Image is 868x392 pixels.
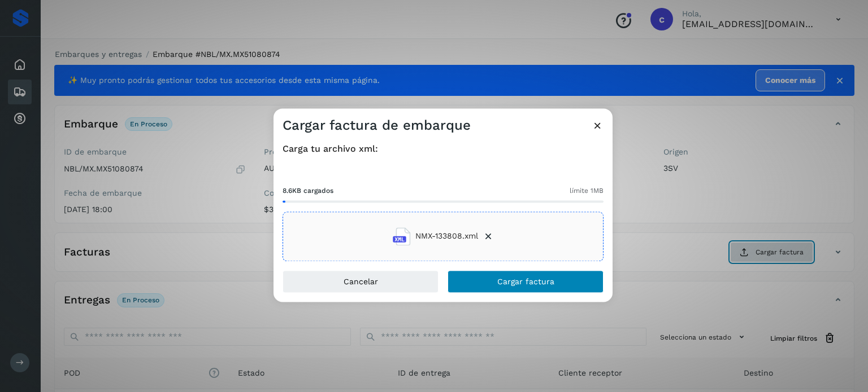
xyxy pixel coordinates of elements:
[570,186,604,196] span: límite 1MB
[448,270,604,293] button: Cargar factura
[283,117,471,134] h3: Cargar factura de embarque
[283,143,604,154] h4: Carga tu archivo xml:
[344,278,378,285] span: Cancelar
[283,186,333,196] span: 8.6KB cargados
[497,278,554,285] span: Cargar factura
[283,270,439,293] button: Cancelar
[415,231,478,243] span: NMX-133808.xml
